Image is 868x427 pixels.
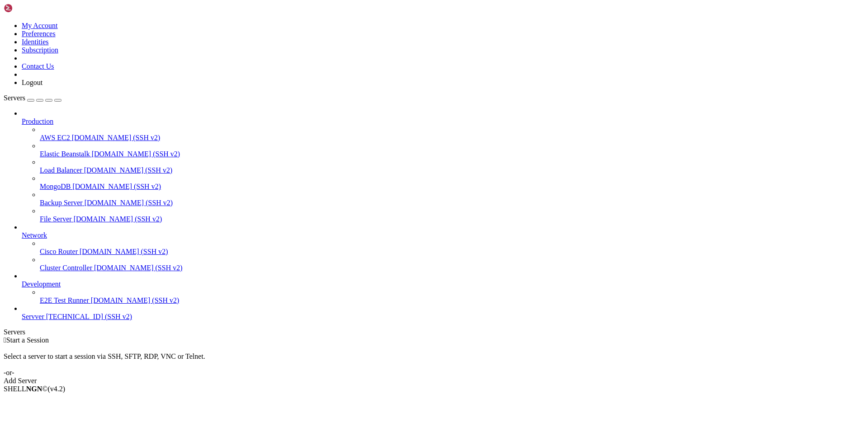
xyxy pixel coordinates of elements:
li: File Server [DOMAIN_NAME] (SSH v2) [40,207,864,223]
li: Production [22,109,864,223]
span: [DOMAIN_NAME] (SSH v2) [72,183,161,190]
span: MongoDB [40,183,71,190]
span: [DOMAIN_NAME] (SSH v2) [74,215,162,223]
a: Servers [4,94,61,102]
a: Servver [TECHNICAL_ID] (SSH v2) [22,313,864,321]
li: Elastic Beanstalk [DOMAIN_NAME] (SSH v2) [40,142,864,158]
span: Servers [4,94,25,102]
a: Development [22,280,864,288]
b: NGN [26,385,42,393]
li: Cisco Router [DOMAIN_NAME] (SSH v2) [40,239,864,256]
li: MongoDB [DOMAIN_NAME] (SSH v2) [40,174,864,191]
a: Contact Us [22,62,54,70]
li: E2E Test Runner [DOMAIN_NAME] (SSH v2) [40,288,864,305]
span: E2E Test Runner [40,296,89,304]
a: Logout [22,79,42,86]
span: [DOMAIN_NAME] (SSH v2) [85,199,173,206]
span: Production [22,117,53,125]
span:  [4,336,6,344]
span: Load Balancer [40,166,82,174]
li: Servver [TECHNICAL_ID] (SSH v2) [22,305,864,321]
li: Development [22,272,864,305]
a: Load Balancer [DOMAIN_NAME] (SSH v2) [40,166,864,174]
li: Load Balancer [DOMAIN_NAME] (SSH v2) [40,158,864,174]
a: Elastic Beanstalk [DOMAIN_NAME] (SSH v2) [40,150,864,158]
div: Select a server to start a session via SSH, SFTP, RDP, VNC or Telnet. -or- [4,344,864,377]
a: Cisco Router [DOMAIN_NAME] (SSH v2) [40,248,864,256]
li: Backup Server [DOMAIN_NAME] (SSH v2) [40,191,864,207]
span: Network [22,231,47,239]
span: [TECHNICAL_ID] (SSH v2) [46,313,132,320]
a: Subscription [22,46,58,54]
a: E2E Test Runner [DOMAIN_NAME] (SSH v2) [40,296,864,305]
a: Cluster Controller [DOMAIN_NAME] (SSH v2) [40,264,864,272]
span: Cluster Controller [40,264,92,272]
span: Backup Server [40,199,83,206]
span: [DOMAIN_NAME] (SSH v2) [84,166,173,174]
a: Identities [22,38,49,46]
li: Network [22,223,864,272]
div: Servers [4,328,864,336]
span: [DOMAIN_NAME] (SSH v2) [92,150,180,158]
a: AWS EC2 [DOMAIN_NAME] (SSH v2) [40,134,864,142]
span: Start a Session [6,336,49,344]
a: Backup Server [DOMAIN_NAME] (SSH v2) [40,199,864,207]
span: SHELL © [4,385,65,393]
span: AWS EC2 [40,134,70,141]
span: [DOMAIN_NAME] (SSH v2) [91,296,179,304]
span: Elastic Beanstalk [40,150,90,158]
a: Preferences [22,30,56,38]
a: My Account [22,22,58,29]
li: AWS EC2 [DOMAIN_NAME] (SSH v2) [40,126,864,142]
li: Cluster Controller [DOMAIN_NAME] (SSH v2) [40,256,864,272]
a: Network [22,231,864,239]
a: MongoDB [DOMAIN_NAME] (SSH v2) [40,183,864,191]
a: Production [22,117,864,126]
a: File Server [DOMAIN_NAME] (SSH v2) [40,215,864,223]
span: [DOMAIN_NAME] (SSH v2) [80,248,168,255]
span: File Server [40,215,72,223]
div: Add Server [4,377,864,385]
span: Servver [22,313,44,320]
span: Cisco Router [40,248,78,255]
span: Development [22,280,61,288]
span: [DOMAIN_NAME] (SSH v2) [94,264,183,272]
span: 4.2.0 [48,385,66,393]
img: Shellngn [4,4,56,13]
span: [DOMAIN_NAME] (SSH v2) [72,134,160,141]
